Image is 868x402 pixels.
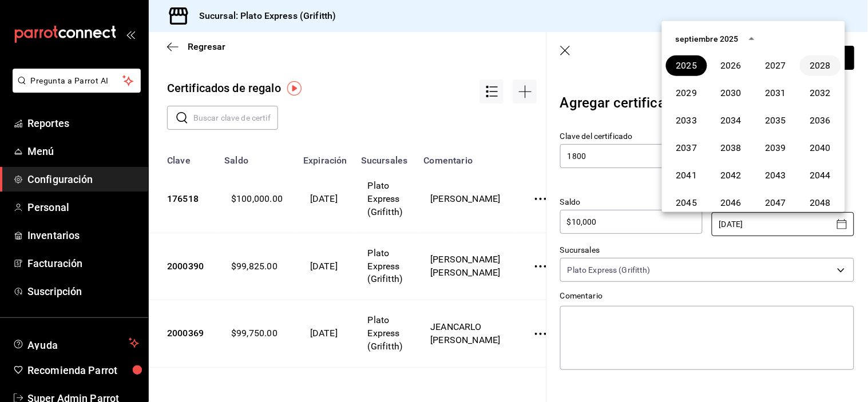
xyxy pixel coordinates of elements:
[217,148,296,166] th: Saldo
[560,88,854,122] div: Agregar certificado
[666,193,707,213] button: 2045
[27,228,139,243] span: Inventarios
[711,193,752,213] button: 2046
[666,55,707,76] button: 2025
[742,29,762,49] button: year view is open, switch to calendar view
[479,79,504,106] div: Acciones
[560,133,703,141] label: Clave del certificado
[560,144,703,168] input: Máximo 15 caracteres
[417,233,514,300] td: [PERSON_NAME] [PERSON_NAME]
[354,148,417,166] th: Sucursales
[800,165,841,186] button: 2044
[149,233,217,300] td: 2000390
[560,292,854,300] label: Comentario
[190,9,336,23] h3: Sucursal: Plato Express (Grifitth)
[755,83,796,104] button: 2031
[800,138,841,158] button: 2040
[800,110,841,131] button: 2036
[126,30,135,39] button: open_drawer_menu
[27,363,139,378] span: Recomienda Parrot
[417,148,514,166] th: Comentario
[417,166,514,233] td: [PERSON_NAME]
[188,41,225,52] span: Regresar
[27,172,139,187] span: Configuración
[560,198,703,206] label: Saldo
[217,300,296,368] td: $99,750.00
[711,55,752,76] button: 2026
[167,41,225,52] button: Regresar
[217,233,296,300] td: $99,825.00
[31,75,123,87] span: Pregunta a Parrot AI
[13,69,141,93] button: Pregunta a Parrot AI
[666,83,707,104] button: 2029
[287,81,302,95] img: Tooltip marker
[296,233,354,300] td: [DATE]
[711,83,752,104] button: 2030
[676,33,739,45] div: septiembre 2025
[27,284,139,299] span: Suscripción
[755,110,796,131] button: 2035
[800,193,841,213] button: 2048
[217,166,296,233] td: $100,000.00
[800,55,841,76] button: 2028
[800,83,841,104] button: 2032
[27,116,139,131] span: Reportes
[719,213,831,236] input: DD/MM/YYYY
[417,300,514,368] td: JEANCARLO [PERSON_NAME]
[296,148,354,166] th: Expiración
[755,165,796,186] button: 2043
[711,110,752,131] button: 2034
[354,300,417,368] td: Plato Express (Grifitth)
[666,138,707,158] button: 2037
[27,200,139,215] span: Personal
[149,148,217,166] th: Clave
[666,165,707,186] button: 2041
[666,110,707,131] button: 2033
[167,79,281,97] div: Certificados de regalo
[149,166,217,233] td: 176518
[755,55,796,76] button: 2027
[296,300,354,368] td: [DATE]
[149,300,217,368] td: 2000369
[27,144,139,159] span: Menú
[568,264,651,276] span: Plato Express (Grifitth)
[354,233,417,300] td: Plato Express (Grifitth)
[193,106,278,129] input: Buscar clave de certificado
[296,166,354,233] td: [DATE]
[755,193,796,213] button: 2047
[8,83,141,95] a: Pregunta a Parrot AI
[354,166,417,233] td: Plato Express (Grifitth)
[755,138,796,158] button: 2039
[560,215,703,229] input: $0.00
[560,246,854,254] label: Sucursales
[711,165,752,186] button: 2042
[835,217,849,231] button: Open calendar
[27,256,139,271] span: Facturación
[711,138,752,158] button: 2038
[513,79,537,106] div: Agregar opción
[27,336,124,350] span: Ayuda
